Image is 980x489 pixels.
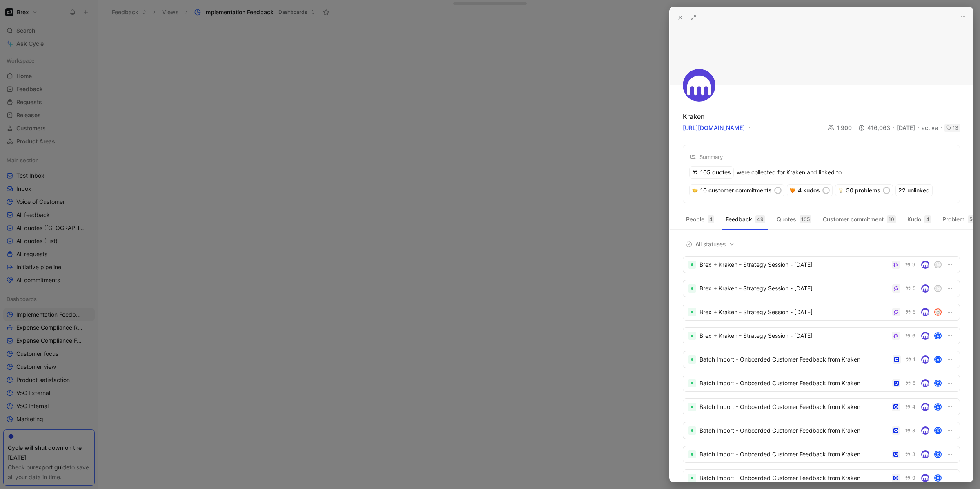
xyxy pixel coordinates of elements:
button: People [683,213,717,226]
a: [URL][DOMAIN_NAME] [683,124,745,131]
a: Batch Import - Onboarded Customer Feedback from Kraken1A [683,351,960,368]
button: 5 [904,284,917,293]
div: 50 [968,215,977,223]
img: 🤝 [692,188,698,193]
div: m [935,286,941,291]
div: m [935,262,941,268]
button: 5 [904,308,917,317]
a: Batch Import - Onboarded Customer Feedback from Kraken4C [683,398,960,415]
span: 5 [913,381,915,386]
div: C [935,451,941,457]
a: Brex + Kraken - Strategy Session - [DATE]5avatar [683,304,960,321]
img: kraken.com [921,450,929,458]
button: Kudo [904,213,934,226]
div: were collected for Kraken and linked to [690,167,842,178]
div: 13 [953,124,958,132]
a: Batch Import - Onboarded Customer Feedback from Kraken9C [683,469,960,487]
img: kraken.com [921,261,929,269]
button: Quotes [773,213,815,226]
div: Batch Import - Onboarded Customer Feedback from Kraken [699,378,889,388]
img: kraken.com [921,284,929,293]
div: Batch Import - Onboarded Customer Feedback from Kraken [699,355,889,364]
div: Brex + Kraken - Strategy Session - [DATE] [699,307,889,317]
div: 10 customer commitments [690,185,784,196]
img: avatar [935,309,941,315]
a: Brex + Kraken - Strategy Session - [DATE]6C [683,327,960,344]
button: 5 [904,379,917,388]
img: kraken.com [921,355,929,364]
span: 3 [912,452,915,457]
div: Brex + Kraken - Strategy Session - [DATE] [699,284,889,293]
div: 4 [708,215,714,223]
button: 1 [904,355,917,364]
a: Brex + Kraken - Strategy Session - [DATE]5m [683,280,960,297]
div: 416,063 [858,123,897,133]
span: 1 [913,357,915,362]
div: Summary [690,152,723,162]
img: kraken.com [921,332,929,340]
button: 6 [903,331,917,340]
a: Batch Import - Onboarded Customer Feedback from Kraken3C [683,446,960,463]
img: 💡 [838,188,844,193]
div: C [935,404,941,410]
a: Brex + Kraken - Strategy Session - [DATE]9m [683,256,960,273]
div: Brex + Kraken - Strategy Session - [DATE] [699,260,889,270]
button: 9 [903,473,917,482]
div: C [935,428,941,433]
span: All statuses [686,239,735,249]
div: Kraken [683,112,705,121]
img: kraken.com [921,474,929,482]
img: kraken.com [921,308,929,316]
span: 5 [913,310,915,315]
div: Brex + Kraken - Strategy Session - [DATE] [699,331,889,341]
button: 9 [903,260,917,269]
a: Batch Import - Onboarded Customer Feedback from Kraken5C [683,375,960,392]
div: 49 [755,215,765,223]
div: 105 quotes [690,167,733,178]
button: All statuses [683,239,737,250]
div: C [935,380,941,386]
div: 4 kudos [787,185,832,196]
div: C [935,475,941,481]
span: 9 [912,476,915,480]
div: 105 [800,215,811,223]
img: logo [683,69,715,102]
div: [DATE] [897,123,922,133]
div: 50 problems [835,185,893,196]
span: 8 [912,428,915,433]
div: A [935,357,941,362]
button: Customer commitment [820,213,899,226]
span: 4 [912,404,915,409]
span: 5 [913,286,915,291]
a: Batch Import - Onboarded Customer Feedback from Kraken8C [683,422,960,439]
span: 9 [912,262,915,267]
div: active [922,123,944,133]
img: 🧡 [790,188,795,193]
button: 3 [903,450,917,459]
div: 1,900 [828,123,858,133]
div: Batch Import - Onboarded Customer Feedback from Kraken [699,473,889,483]
div: 4 [924,215,931,223]
div: 22 unlinked [896,185,932,196]
div: 10 [887,215,896,223]
img: kraken.com [921,379,929,387]
div: Batch Import - Onboarded Customer Feedback from Kraken [699,426,889,435]
button: 8 [903,426,917,435]
button: Feedback [722,213,768,226]
span: 6 [912,333,915,338]
div: Batch Import - Onboarded Customer Feedback from Kraken [699,449,889,459]
div: Batch Import - Onboarded Customer Feedback from Kraken [699,402,889,412]
img: kraken.com [921,403,929,411]
button: 4 [903,402,917,411]
img: kraken.com [921,426,929,435]
div: C [935,333,941,339]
